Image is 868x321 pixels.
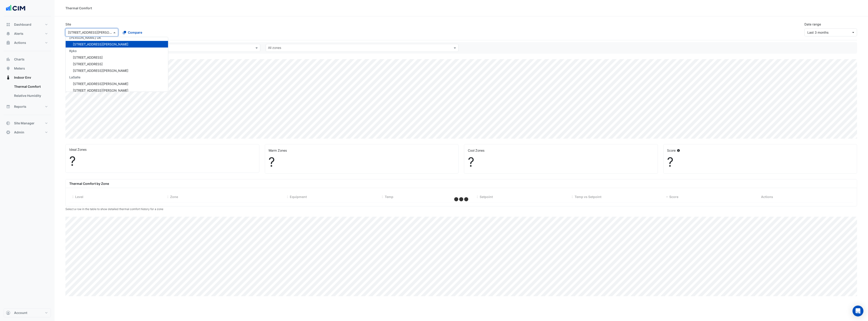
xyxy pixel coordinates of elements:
div: Cool Zones [468,148,654,153]
div: ? [269,155,455,170]
div: Thermal Comfort [65,6,92,10]
app-icon: Admin [6,130,10,135]
div: All zones [268,45,281,51]
a: Thermal Comfort [10,82,51,91]
div: Open Intercom Messenger [853,306,863,316]
button: Admin [4,128,51,137]
div: ? [468,155,654,170]
div: Ideal Zones [69,147,255,152]
span: Site Manager [14,121,35,125]
app-icon: Reports [6,104,10,109]
div: Indoor Env [4,82,51,102]
button: Indoor Env [4,73,51,82]
span: Level [75,195,83,199]
span: Score [670,195,679,199]
span: Actions [14,40,26,45]
span: Temp vs Setpoint [575,195,601,199]
span: [STREET_ADDRESS][PERSON_NAME] [73,82,128,86]
div: ? [667,155,853,170]
app-icon: Indoor Env [6,75,10,80]
span: Meters [14,66,25,71]
span: Kyko [69,49,77,53]
span: [PERSON_NAME] UK [69,36,101,40]
button: Site Manager [4,119,51,128]
span: Setpoint [480,195,493,199]
a: Relative Humidity [10,91,51,100]
button: Alerts [4,29,51,38]
label: Site [65,22,71,27]
button: Charts [4,55,51,64]
span: Zone [170,195,178,199]
app-icon: Dashboard [6,22,10,27]
img: Company Logo [5,4,26,13]
button: Last 3 months [804,28,857,36]
span: Indoor Env [14,75,31,80]
span: Reports [14,104,26,109]
span: Actions [761,195,773,199]
span: LaSalle [69,75,80,79]
span: Account [14,311,27,315]
div: Warm Zones [269,148,455,153]
span: Temp [385,195,393,199]
button: Reports [4,102,51,111]
app-icon: Alerts [6,31,10,36]
span: [STREET_ADDRESS][PERSON_NAME] [73,69,128,73]
span: Compare [128,30,142,35]
button: Actions [4,38,51,47]
div: ? [69,154,255,169]
span: [STREET_ADDRESS][PERSON_NAME] [73,42,128,46]
span: [STREET_ADDRESS][PERSON_NAME] [73,88,128,92]
b: Thermal Comfort by Zone [69,182,109,186]
span: Dashboard [14,22,31,27]
button: Account [4,308,51,317]
button: Dashboard [4,20,51,29]
app-icon: Meters [6,66,10,71]
span: Charts [14,57,25,62]
span: 01 Jun 25 - 31 Aug 25 [807,30,828,34]
app-icon: Site Manager [6,121,10,125]
span: Admin [14,130,24,135]
span: [STREET_ADDRESS] [73,62,103,66]
span: Equipment [290,195,307,199]
small: Select a row in the table to show detailed thermal comfort history for a zone [65,207,163,211]
label: Date range [804,22,821,27]
button: Compare [120,28,145,36]
ng-dropdown-panel: Options list [65,37,168,92]
app-icon: Charts [6,57,10,62]
button: Meters [4,64,51,73]
app-icon: Actions [6,40,10,45]
span: [STREET_ADDRESS] [73,55,103,59]
div: Score [667,148,853,153]
span: Alerts [14,31,23,36]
